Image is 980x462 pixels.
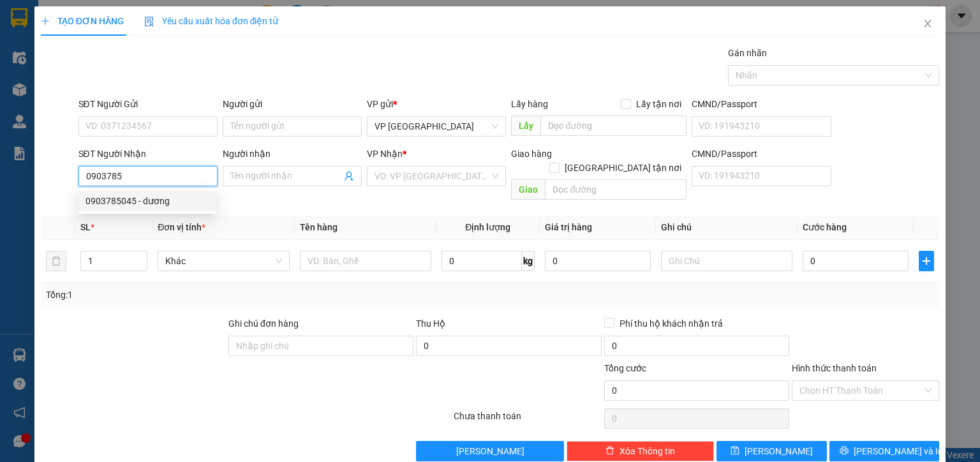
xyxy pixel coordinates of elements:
th: Ghi chú [656,215,798,240]
div: CMND/Passport [692,97,831,111]
span: [PERSON_NAME] và In [854,444,943,458]
button: deleteXóa Thông tin [567,441,714,461]
label: Hình thức thanh toán [792,363,877,373]
div: Người gửi [223,97,362,111]
button: save[PERSON_NAME] [716,441,827,461]
span: delete [605,446,614,456]
span: [PERSON_NAME] [456,444,524,458]
span: [PERSON_NAME] [745,444,813,458]
div: CMND/Passport [692,147,831,161]
span: save [731,446,739,456]
span: Xóa Thông tin [620,444,675,458]
li: VP VP [GEOGRAPHIC_DATA] [88,54,170,96]
span: [GEOGRAPHIC_DATA] tận nơi [560,161,687,175]
span: VP Nhận [367,149,403,159]
span: close [923,19,933,29]
div: 0903785045 - dương [78,191,216,211]
label: Ghi chú đơn hàng [228,318,299,329]
span: Đơn vị tính [158,222,205,232]
button: [PERSON_NAME] [416,441,563,461]
span: VP Sài Gòn [375,117,498,136]
span: Giao [511,179,545,200]
button: delete [46,251,66,271]
span: Giao hàng [511,149,552,159]
div: Chưa thanh toán [452,409,602,431]
div: 0903785045 - dương [85,194,208,208]
span: SL [80,222,91,232]
span: Giá trị hàng [545,222,592,232]
div: Người nhận [223,147,362,161]
input: Ghi chú đơn hàng [228,336,413,356]
span: Phí thu hộ khách nhận trả [614,317,728,331]
li: [PERSON_NAME] [6,6,185,31]
input: VD: Bàn, Ghế [300,251,431,271]
span: Lấy hàng [511,99,548,109]
label: Gán nhãn [728,48,767,58]
div: SĐT Người Gửi [78,97,218,111]
span: Cước hàng [803,222,847,232]
span: plus [41,17,50,26]
span: kg [522,251,535,271]
span: Tổng cước [604,363,646,373]
span: Yêu cầu xuất hóa đơn điện tử [144,16,279,26]
button: plus [919,251,934,271]
span: user-add [344,171,354,181]
input: Ghi Chú [661,251,792,271]
span: Thu Hộ [416,318,445,329]
div: Tổng: 1 [46,288,379,302]
input: Dọc đường [545,179,687,200]
button: Close [910,6,946,42]
button: printer[PERSON_NAME] và In [829,441,940,461]
input: 0 [545,251,651,271]
input: Dọc đường [540,115,687,136]
li: VP VP [GEOGRAPHIC_DATA] [6,54,88,96]
div: VP gửi [367,97,506,111]
span: TẠO ĐƠN HÀNG [41,16,124,26]
div: SĐT Người Nhận [78,147,218,161]
span: Định lượng [465,222,510,232]
span: plus [919,256,933,266]
span: Tên hàng [300,222,338,232]
img: icon [144,17,154,27]
span: Lấy tận nơi [631,97,687,111]
span: Khác [165,251,281,271]
span: printer [840,446,849,456]
span: Lấy [511,115,540,136]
